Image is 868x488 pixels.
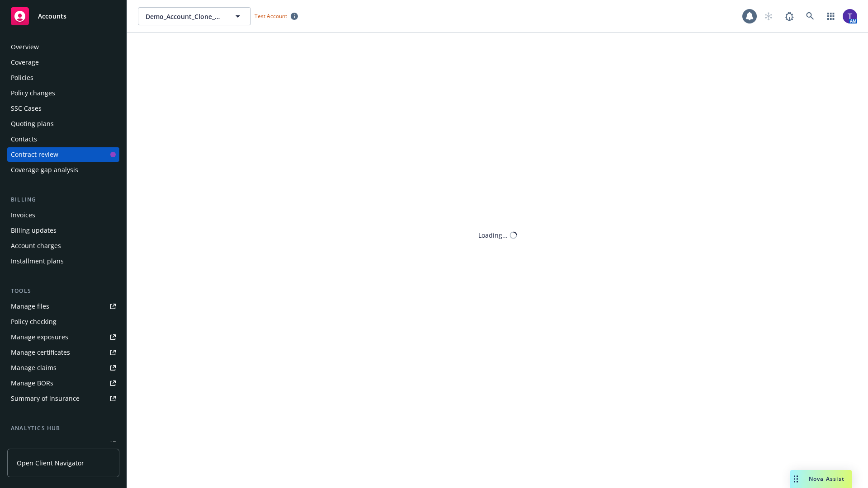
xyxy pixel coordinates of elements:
[7,436,119,451] a: Loss summary generator
[11,147,58,162] div: Contract review
[7,391,119,406] a: Summary of insurance
[759,7,778,25] a: Start snowing
[7,101,119,116] a: SSC Cases
[38,13,66,20] span: Accounts
[809,475,844,483] span: Nova Assist
[790,470,802,488] div: Drag to move
[7,147,119,162] a: Contract review
[11,361,57,375] div: Manage claims
[255,12,287,20] span: Test Account
[11,314,57,329] div: Policy checking
[7,55,119,70] a: Coverage
[11,436,86,451] div: Loss summary generator
[780,7,798,25] a: Report a Bug
[822,7,840,25] a: Switch app
[7,299,119,314] a: Manage files
[790,470,852,488] button: Nova Assist
[11,330,68,344] div: Manage exposures
[843,9,857,23] img: photo
[11,345,70,360] div: Manage certificates
[251,11,302,21] span: Test Account
[7,424,119,433] div: Analytics hub
[146,12,224,21] span: Demo_Account_Clone_QA_CR_Tests_Demo
[11,299,49,314] div: Manage files
[7,163,119,177] a: Coverage gap analysis
[11,117,54,131] div: Quoting plans
[7,70,119,85] a: Policies
[11,239,61,253] div: Account charges
[7,314,119,329] a: Policy checking
[7,132,119,146] a: Contacts
[7,254,119,268] a: Installment plans
[11,86,55,100] div: Policy changes
[7,195,119,204] div: Billing
[478,230,508,240] div: Loading...
[7,208,119,222] a: Invoices
[11,254,64,268] div: Installment plans
[11,208,35,222] div: Invoices
[11,70,33,85] div: Policies
[7,286,119,296] div: Tools
[17,458,84,468] span: Open Client Navigator
[801,7,819,25] a: Search
[11,376,53,390] div: Manage BORs
[11,223,57,238] div: Billing updates
[7,239,119,253] a: Account charges
[11,163,78,177] div: Coverage gap analysis
[11,101,42,116] div: SSC Cases
[7,361,119,375] a: Manage claims
[11,391,80,406] div: Summary of insurance
[7,345,119,360] a: Manage certificates
[7,223,119,238] a: Billing updates
[11,55,39,70] div: Coverage
[7,117,119,131] a: Quoting plans
[138,7,251,25] button: Demo_Account_Clone_QA_CR_Tests_Demo
[7,86,119,100] a: Policy changes
[11,132,37,146] div: Contacts
[7,40,119,54] a: Overview
[11,40,39,54] div: Overview
[7,4,119,29] a: Accounts
[7,330,119,344] a: Manage exposures
[7,376,119,390] a: Manage BORs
